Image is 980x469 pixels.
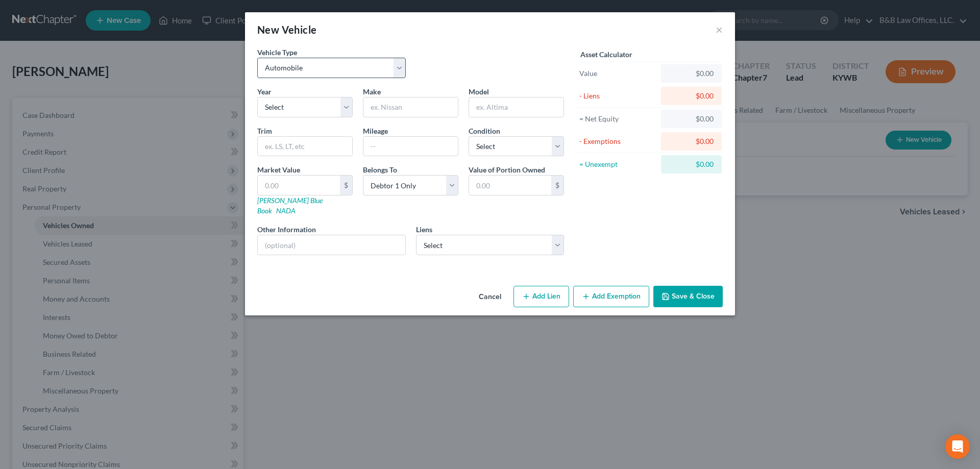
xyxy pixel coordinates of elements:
[257,224,316,235] label: Other Information
[471,287,509,307] button: Cancel
[257,126,272,136] label: Trim
[469,176,551,195] input: 0.00
[573,286,649,307] button: Add Exemption
[257,196,323,215] a: [PERSON_NAME] Blue Book
[257,22,316,37] div: New Vehicle
[363,97,458,117] input: ex. Nissan
[716,23,723,36] button: ×
[513,286,569,307] button: Add Lien
[258,235,405,255] input: (optional)
[669,114,714,124] div: $0.00
[669,91,714,101] div: $0.00
[363,165,397,174] span: Belongs To
[669,68,714,79] div: $0.00
[469,97,563,117] input: ex. Altima
[257,47,297,58] label: Vehicle Type
[579,114,656,124] div: = Net Equity
[340,176,352,195] div: $
[669,159,714,169] div: $0.00
[469,86,489,97] label: Model
[579,136,656,146] div: - Exemptions
[579,68,656,79] div: Value
[276,206,296,215] a: NADA
[945,434,970,459] div: Open Intercom Messenger
[579,159,656,169] div: = Unexempt
[257,164,300,175] label: Market Value
[469,126,500,136] label: Condition
[469,164,545,175] label: Value of Portion Owned
[258,176,340,195] input: 0.00
[579,91,656,101] div: - Liens
[363,87,381,96] span: Make
[363,137,458,156] input: --
[653,286,723,307] button: Save & Close
[257,86,272,97] label: Year
[416,224,432,235] label: Liens
[669,136,714,146] div: $0.00
[551,176,563,195] div: $
[580,49,632,60] label: Asset Calculator
[258,137,352,156] input: ex. LS, LT, etc
[363,126,388,136] label: Mileage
